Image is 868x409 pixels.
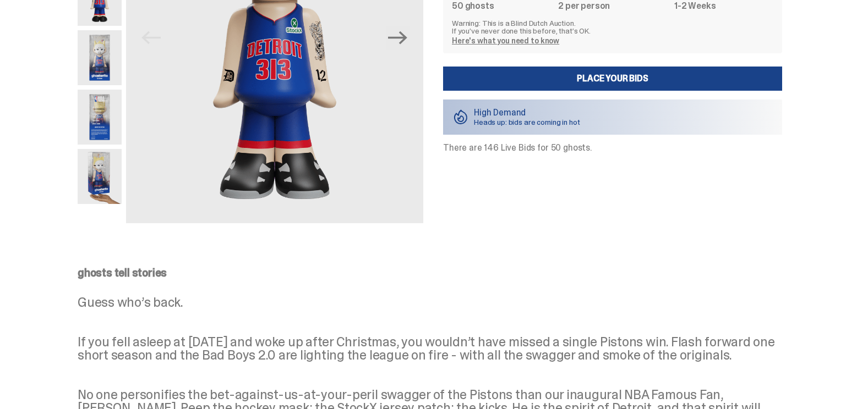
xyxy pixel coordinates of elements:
[78,267,782,278] p: ghosts tell stories
[78,90,122,145] img: Eminem_NBA_400_13.png
[443,143,782,152] p: There are 146 Live Bids for 50 ghosts.
[443,67,782,91] a: Place your Bids
[452,2,552,10] dd: 50 ghosts
[474,118,580,126] p: Heads up: bids are coming in hot
[386,26,410,50] button: Next
[674,2,773,10] dd: 1-2 Weeks
[452,19,773,35] p: Warning: This is a Blind Dutch Auction. If you’ve never done this before, that’s OK.
[78,149,122,204] img: eminem%20scale.png
[452,36,559,46] a: Here's what you need to know
[474,108,580,117] p: High Demand
[78,30,122,85] img: Eminem_NBA_400_12.png
[558,2,668,10] dd: 2 per person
